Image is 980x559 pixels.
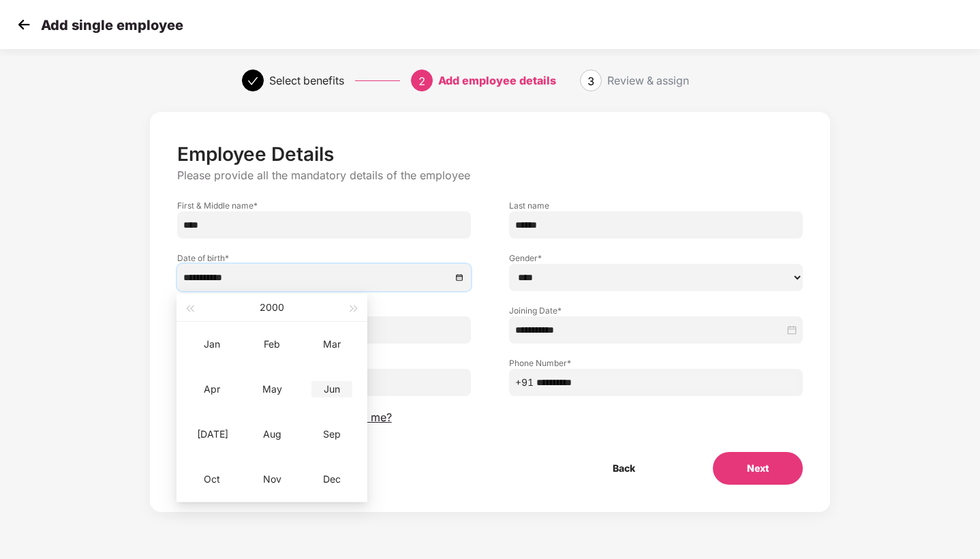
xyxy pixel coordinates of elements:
[418,74,425,88] span: 2
[182,412,242,457] td: 2000-07
[14,14,34,35] img: svg+xml;base64,PHN2ZyB4bWxucz0iaHR0cDovL3d3dy53My5vcmcvMjAwMC9zdmciIHdpZHRoPSIzMCIgaGVpZ2h0PSIzMC...
[182,457,242,502] td: 2000-10
[311,381,352,397] div: Jun
[242,367,302,412] td: 2000-05
[509,252,803,264] label: Gender
[242,322,302,367] td: 2000-02
[311,426,352,442] div: Sep
[251,471,292,487] div: Nov
[302,412,362,457] td: 2000-09
[177,252,471,264] label: Date of birth
[177,168,803,183] p: Please provide all the mandatory details of the employee
[509,305,803,316] label: Joining Date
[251,381,292,397] div: May
[251,426,292,442] div: Aug
[177,200,471,211] label: First & Middle name
[509,357,803,369] label: Phone Number
[269,70,344,91] div: Select benefits
[587,74,594,88] span: 3
[311,336,352,352] div: Mar
[182,322,242,367] td: 2000-01
[182,367,242,412] td: 2000-04
[713,452,803,485] button: Next
[192,336,232,352] div: Jan
[177,142,803,166] p: Employee Details
[302,457,362,502] td: 2000-12
[192,381,232,397] div: Apr
[438,70,556,91] div: Add employee details
[41,17,183,33] p: Add single employee
[302,367,362,412] td: 2000-06
[515,375,534,390] span: +91
[242,412,302,457] td: 2000-08
[260,294,284,321] button: 2000
[242,457,302,502] td: 2000-11
[302,322,362,367] td: 2000-03
[192,471,232,487] div: Oct
[192,426,232,442] div: [DATE]
[311,471,352,487] div: Dec
[509,200,803,211] label: Last name
[247,76,258,87] span: check
[607,70,689,91] div: Review & assign
[579,452,669,485] button: Back
[251,336,292,352] div: Feb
